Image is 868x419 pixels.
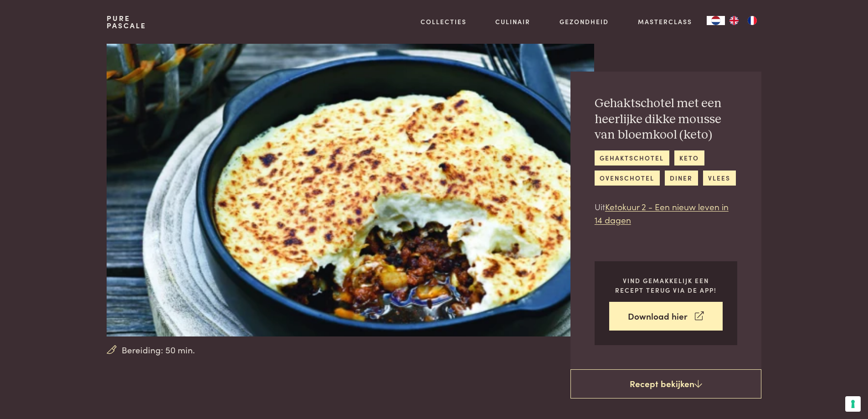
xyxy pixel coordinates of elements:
h2: Gehaktschotel met een heerlijke dikke mousse van bloemkool (keto) [595,96,737,143]
a: Ketokuur 2 - Een nieuw leven in 14 dagen [595,200,729,226]
a: Culinair [495,17,530,26]
a: PurePascale [107,15,146,29]
a: Recept bekijken [570,369,761,398]
a: keto [674,150,704,166]
a: Gezondheid [560,17,609,26]
button: Uw voorkeuren voor toestemming voor trackingtechnologieën [845,396,861,412]
a: FR [743,16,761,25]
img: Gehaktschotel met een heerlijke dikke mousse van bloemkool (keto) [107,44,594,336]
a: ovenschotel [595,171,660,186]
a: vlees [703,171,736,186]
a: Masterclass [638,17,692,26]
a: diner [665,171,698,186]
a: Download hier [609,302,723,331]
a: gehaktschotel [595,150,669,166]
aside: Language selected: Nederlands [707,16,761,25]
span: Bereiding: 50 min. [122,343,195,357]
a: EN [725,16,743,25]
p: Vind gemakkelijk een recept terug via de app! [609,276,723,295]
a: NL [707,16,725,25]
p: Uit [595,200,737,226]
a: Collecties [421,17,467,26]
ul: Language list [725,16,761,25]
div: Language [707,16,725,25]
